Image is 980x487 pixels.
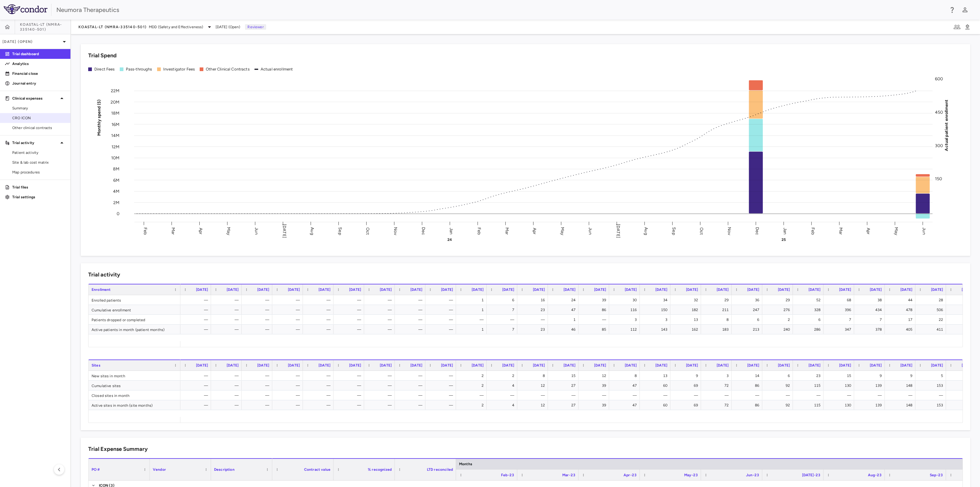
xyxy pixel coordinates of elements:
[171,227,176,234] text: Mar
[12,194,66,200] p: Trial settings
[492,381,514,390] div: 4
[196,287,208,292] span: [DATE]
[798,305,820,315] div: 328
[217,315,239,325] div: —
[782,238,786,242] text: 25
[523,381,545,390] div: 12
[962,363,974,367] span: [DATE]
[616,224,621,238] text: [DATE]
[89,400,180,410] div: Active sites in month (site months)
[245,24,266,30] p: Reviewer
[921,315,943,325] div: 22
[261,67,293,72] div: Actual enrollment
[206,67,250,72] div: Other Clinical Contracts
[111,122,119,127] tspan: 16M
[216,24,240,30] span: [DATE] (Open)
[523,315,545,325] div: —
[113,189,119,194] tspan: 4M
[339,295,361,305] div: —
[523,305,545,315] div: 23
[4,4,47,14] img: logo-full-BYUhSk78.svg
[952,295,974,305] div: 18
[380,287,392,292] span: [DATE]
[768,315,790,325] div: 2
[462,371,484,381] div: 2
[860,371,882,381] div: 9
[625,363,637,367] span: [DATE]
[584,325,606,334] div: 85
[308,371,330,381] div: —
[278,381,300,390] div: —
[492,371,514,381] div: 2
[829,295,851,305] div: 68
[339,325,361,334] div: —
[737,371,759,381] div: 14
[707,295,729,305] div: 29
[278,390,300,400] div: —
[747,363,759,367] span: [DATE]
[400,295,422,305] div: —
[707,305,729,315] div: 211
[111,99,119,105] tspan: 20M
[12,81,66,86] p: Journal entry
[113,177,119,183] tspan: 6M
[686,287,698,292] span: [DATE]
[12,150,66,155] span: Patient activity
[462,295,484,305] div: 1
[400,305,422,315] div: —
[502,363,514,367] span: [DATE]
[798,295,820,305] div: 52
[400,325,422,334] div: —
[952,381,974,390] div: 156
[111,155,119,161] tspan: 10M
[288,363,300,367] span: [DATE]
[126,67,152,72] div: Pass-throughs
[492,305,514,315] div: 7
[870,363,882,367] span: [DATE]
[308,315,330,325] div: —
[839,287,851,292] span: [DATE]
[278,295,300,305] div: —
[149,24,203,30] span: MDD (Safety and Effectiveness)
[247,295,269,305] div: —
[921,381,943,390] div: 153
[288,287,300,292] span: [DATE]
[747,287,759,292] span: [DATE]
[727,227,732,235] text: Nov
[143,227,148,234] text: Feb
[111,111,119,116] tspan: 18M
[838,227,843,234] text: Mar
[594,287,606,292] span: [DATE]
[12,185,66,190] p: Trial files
[553,295,575,305] div: 24
[553,325,575,334] div: 46
[282,224,287,238] text: [DATE]
[12,96,58,101] p: Clinical expenses
[431,305,453,315] div: —
[462,315,484,325] div: —
[737,381,759,390] div: 86
[217,325,239,334] div: —
[707,325,729,334] div: 183
[707,381,729,390] div: 72
[921,371,943,381] div: 5
[584,315,606,325] div: —
[12,160,66,165] span: Site & lab cost matrix
[645,325,667,334] div: 143
[829,371,851,381] div: 15
[798,315,820,325] div: 6
[12,115,66,121] span: CRO ICON
[186,305,208,315] div: —
[798,381,820,390] div: 115
[247,390,269,400] div: —
[782,227,788,234] text: Jan
[737,315,759,325] div: 6
[829,381,851,390] div: 130
[890,381,912,390] div: 148
[337,227,343,235] text: Sep
[339,371,361,381] div: —
[318,287,330,292] span: [DATE]
[553,381,575,390] div: 27
[186,325,208,334] div: —
[900,363,912,367] span: [DATE]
